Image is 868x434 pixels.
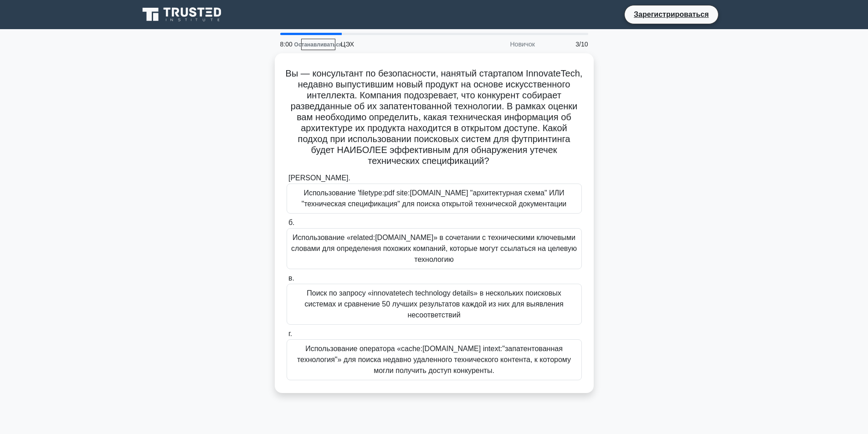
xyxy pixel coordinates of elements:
[302,189,567,208] font: Использование 'filetype:pdf site:[DOMAIN_NAME] "архитектурная схема" ИЛИ "техническая спецификаци...
[286,68,583,166] font: Вы — консультант по безопасности, нанятый стартапом InnovateTech, недавно выпустившим новый проду...
[294,41,343,48] font: Останавливаться
[634,10,709,18] font: Зарегистрироваться
[341,41,354,48] font: ЦЭХ
[304,289,563,319] font: Поиск по запросу «innovatetech technology details» в нескольких поисковых системах и сравнение 50...
[301,39,335,50] a: Останавливаться
[291,234,577,263] font: Использование «related:[DOMAIN_NAME]» в сочетании с техническими ключевыми словами для определени...
[628,9,714,20] a: Зарегистрироваться
[510,41,534,48] font: Новичок
[575,41,588,48] font: 3/10
[288,219,295,226] font: б.
[288,330,292,337] font: г.
[288,174,350,182] font: [PERSON_NAME].
[288,274,294,282] font: в.
[297,345,571,374] font: Использование оператора «cache:[DOMAIN_NAME] intext:"запатентованная технология"» для поиска неда...
[280,41,293,48] font: 8:00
